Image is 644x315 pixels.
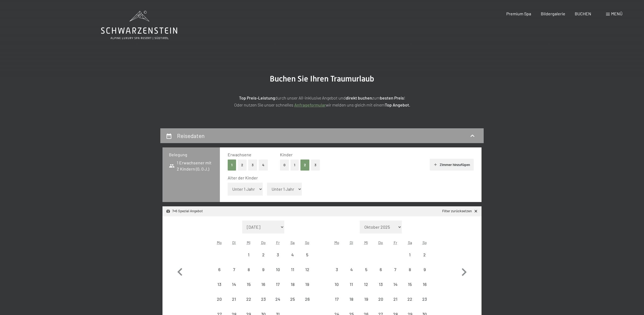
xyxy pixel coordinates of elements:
div: Sun Nov 02 2025 [417,247,432,262]
div: Anreise nicht möglich [373,292,388,306]
div: 17 [271,282,285,296]
div: Sat Oct 25 2025 [285,292,300,306]
strong: Top Preis-Leistung [239,95,275,100]
div: 11 [286,267,299,281]
div: Anreise nicht möglich [285,292,300,306]
span: Buchen Sie Ihren Traumurlaub [270,74,374,83]
div: Sun Oct 26 2025 [300,292,314,306]
button: Zimmer hinzufügen [430,159,474,171]
button: 2 [300,160,309,171]
div: Anreise nicht möglich [285,262,300,277]
div: Mon Nov 10 2025 [330,277,344,292]
div: Anreise nicht möglich [403,277,417,292]
div: Mon Oct 13 2025 [212,277,227,292]
div: Anreise nicht möglich [271,292,285,306]
div: Thu Oct 23 2025 [256,292,271,306]
strong: Top Angebot. [385,102,410,107]
div: Sat Oct 11 2025 [285,262,300,277]
div: Mon Nov 17 2025 [330,292,344,306]
button: 1 [228,160,236,171]
div: 14 [389,282,402,296]
div: 13 [374,282,387,296]
div: Anreise nicht möglich [256,262,271,277]
div: 15 [403,282,417,296]
div: Anreise nicht möglich [227,277,241,292]
abbr: Sonntag [423,240,427,245]
div: Anreise nicht möglich [359,277,373,292]
div: 23 [418,297,431,310]
div: 1 [403,253,417,266]
abbr: Mittwoch [364,240,368,245]
a: Premium Spa [506,11,531,16]
a: Anfrageformular [294,102,326,107]
div: Fri Nov 14 2025 [388,277,403,292]
a: Filter zurücksetzen [442,209,478,214]
span: Menü [611,11,622,16]
div: 24 [271,297,285,310]
div: Anreise nicht möglich [227,262,241,277]
span: BUCHEN [575,11,591,16]
div: Sun Oct 05 2025 [300,247,314,262]
div: 3 [330,267,344,281]
div: 22 [242,297,255,310]
div: Anreise nicht möglich [330,262,344,277]
div: Thu Oct 16 2025 [256,277,271,292]
div: 16 [257,282,270,296]
div: 10 [271,267,285,281]
strong: besten Preis [380,95,404,100]
div: Anreise nicht möglich [417,292,432,306]
div: Wed Nov 19 2025 [359,292,373,306]
div: 26 [300,297,314,310]
div: Thu Oct 02 2025 [256,247,271,262]
div: Fri Nov 21 2025 [388,292,403,306]
div: 10 [330,282,344,296]
div: Wed Oct 01 2025 [241,247,256,262]
div: Anreise nicht möglich [285,277,300,292]
div: Fri Oct 17 2025 [271,277,285,292]
div: Anreise nicht möglich [271,262,285,277]
div: Fri Nov 07 2025 [388,262,403,277]
div: Alter der Kinder [228,175,469,181]
span: Erwachsene [228,152,251,157]
span: Kinder [280,152,293,157]
div: Anreise nicht möglich [330,277,344,292]
abbr: Montag [217,240,222,245]
div: Tue Nov 18 2025 [344,292,359,306]
div: Anreise nicht möglich [241,292,256,306]
div: Thu Nov 13 2025 [373,277,388,292]
div: Sun Nov 16 2025 [417,277,432,292]
abbr: Freitag [276,240,280,245]
div: Wed Nov 05 2025 [359,262,373,277]
div: Anreise nicht möglich [388,277,403,292]
button: 3 [248,160,257,171]
div: 15 [242,282,255,296]
div: Anreise nicht möglich [373,277,388,292]
div: 5 [300,253,314,266]
div: Anreise nicht möglich [344,277,359,292]
div: Anreise nicht möglich [359,292,373,306]
abbr: Donnerstag [378,240,383,245]
div: 18 [345,297,358,310]
div: Anreise nicht möglich [256,292,271,306]
div: 4 [286,253,299,266]
div: Anreise nicht möglich [241,262,256,277]
div: Fri Oct 24 2025 [271,292,285,306]
div: 6 [374,267,387,281]
div: Anreise nicht möglich [300,262,314,277]
div: Thu Nov 20 2025 [373,292,388,306]
div: Tue Oct 14 2025 [227,277,241,292]
div: 19 [300,282,314,296]
div: Thu Oct 09 2025 [256,262,271,277]
div: 4 [345,267,358,281]
div: Sun Nov 09 2025 [417,262,432,277]
div: Sun Oct 19 2025 [300,277,314,292]
abbr: Mittwoch [247,240,251,245]
div: 7=6 Spezial Angebot [166,209,203,214]
abbr: Montag [334,240,339,245]
div: Mon Nov 03 2025 [330,262,344,277]
div: 11 [345,282,358,296]
div: Sat Oct 18 2025 [285,277,300,292]
div: 8 [242,267,255,281]
div: 9 [418,267,431,281]
div: Anreise nicht möglich [271,277,285,292]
